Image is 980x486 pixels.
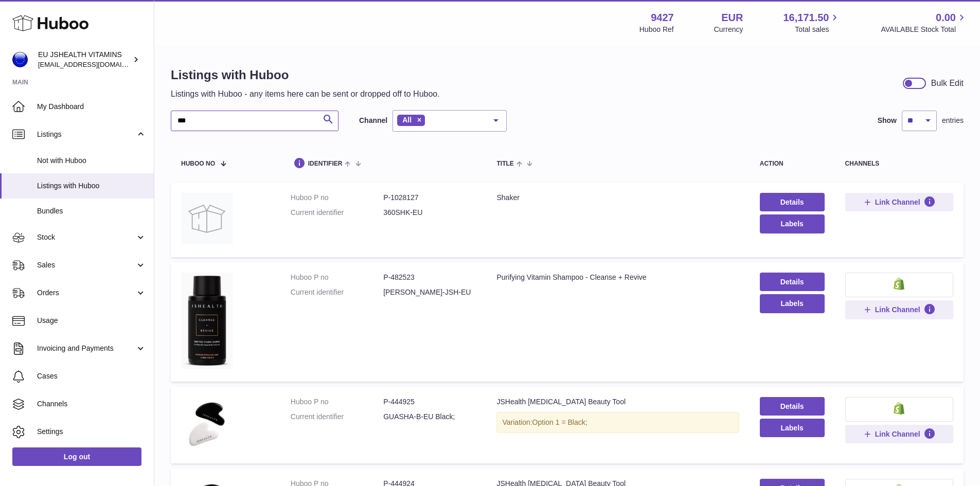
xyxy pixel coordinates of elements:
span: Usage [37,316,146,326]
span: 16,171.50 [783,11,829,25]
a: Details [760,397,825,416]
img: shopify-small.png [894,402,904,415]
span: Option 1 = Black; [532,418,587,426]
a: 0.00 AVAILABLE Stock Total [881,11,968,34]
div: Variation: [496,412,739,433]
span: Link Channel [875,197,920,207]
button: Link Channel [845,300,953,319]
dt: Current identifier [291,287,383,297]
img: shopify-small.png [894,278,904,290]
div: Bulk Edit [931,78,964,89]
span: My Dashboard [37,102,146,112]
div: action [760,160,825,167]
button: Labels [760,214,825,233]
div: EU JSHEALTH VITAMINS [38,50,131,69]
dt: Huboo P no [291,193,383,203]
dd: P-482523 [383,273,476,282]
div: Shaker [496,193,739,203]
span: Orders [37,288,135,298]
h1: Listings with Huboo [171,67,440,83]
dt: Current identifier [291,208,383,218]
div: Huboo Ref [639,25,674,34]
img: Purifying Vitamin Shampoo - Cleanse + Revive [181,273,233,369]
span: Link Channel [875,429,920,439]
span: Listings with Huboo [37,181,146,191]
div: channels [845,160,953,167]
dd: GUASHA-B-EU Black; [383,412,476,422]
img: Shaker [181,193,233,244]
a: Log out [12,447,141,466]
strong: 9427 [651,11,674,25]
span: Not with Huboo [37,156,146,166]
span: Channels [37,399,146,409]
strong: EUR [721,11,743,25]
span: 0.00 [936,11,956,25]
img: internalAdmin-9427@internal.huboo.com [12,52,28,67]
dt: Huboo P no [291,397,383,407]
span: Sales [37,260,135,270]
span: title [496,160,513,167]
dd: P-444925 [383,397,476,407]
span: Settings [37,427,146,437]
button: Labels [760,294,825,313]
img: JSHealth Gua Sha Beauty Tool [181,397,233,451]
span: Huboo no [181,160,215,167]
p: Listings with Huboo - any items here can be sent or dropped off to Huboo. [171,88,440,100]
label: Channel [359,116,387,125]
span: All [402,116,412,124]
span: Bundles [37,206,146,216]
a: Details [760,193,825,211]
button: Link Channel [845,425,953,443]
div: Currency [714,25,743,34]
span: entries [942,116,964,125]
span: identifier [308,160,343,167]
div: Purifying Vitamin Shampoo - Cleanse + Revive [496,273,739,282]
dd: 360SHK-EU [383,208,476,218]
span: AVAILABLE Stock Total [881,25,968,34]
dt: Huboo P no [291,273,383,282]
a: Details [760,273,825,291]
button: Labels [760,419,825,437]
label: Show [878,116,897,125]
dd: [PERSON_NAME]-JSH-EU [383,287,476,297]
span: Total sales [795,25,841,34]
div: JSHealth [MEDICAL_DATA] Beauty Tool [496,397,739,407]
span: Stock [37,232,135,242]
button: Link Channel [845,193,953,211]
span: Cases [37,371,146,381]
span: Listings [37,130,135,139]
a: 16,171.50 Total sales [783,11,841,34]
dd: P-1028127 [383,193,476,203]
span: [EMAIL_ADDRESS][DOMAIN_NAME] [38,60,151,68]
span: Link Channel [875,305,920,314]
span: Invoicing and Payments [37,344,135,353]
dt: Current identifier [291,412,383,422]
